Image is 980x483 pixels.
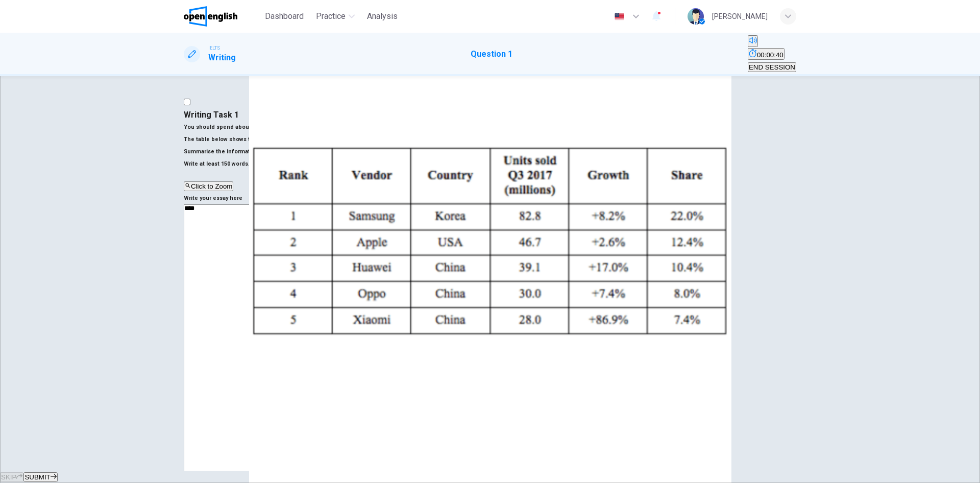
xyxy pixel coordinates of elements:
button: Practice [312,7,359,26]
div: Mute [748,35,796,48]
button: 00:00:40 [748,48,785,60]
div: [PERSON_NAME] [712,10,768,22]
span: END SESSION [749,63,795,71]
h1: Writing [208,52,236,64]
div: Hide [748,48,796,61]
button: Dashboard [261,7,308,26]
span: Dashboard [265,10,304,22]
img: Profile picture [688,8,704,25]
span: Analysis [367,10,398,22]
a: OpenEnglish logo [184,6,261,27]
button: Analysis [363,7,402,26]
button: END SESSION [748,62,796,72]
span: 00:00:40 [757,51,783,59]
span: IELTS [208,44,220,52]
span: Practice [316,10,346,22]
img: OpenEnglish logo [184,6,237,27]
img: en [613,13,626,20]
h1: Question 1 [471,48,512,60]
